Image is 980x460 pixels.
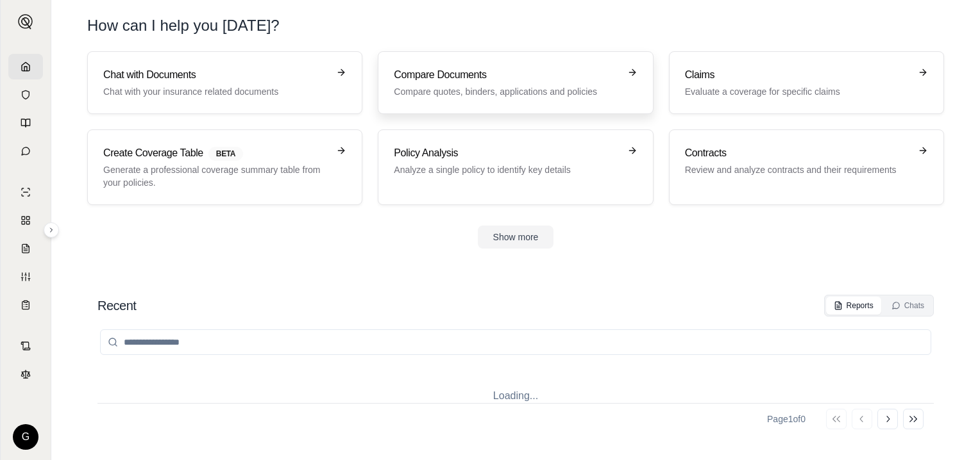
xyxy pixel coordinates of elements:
[13,424,38,450] div: G
[767,413,806,425] div: Page 1 of 0
[685,85,910,98] p: Evaluate a coverage for specific claims
[8,208,43,233] a: Policy Comparisons
[87,15,944,36] h1: How can I help you [DATE]?
[394,85,619,98] p: Compare quotes, binders, applications and policies
[8,361,43,387] a: Legal Search Engine
[8,54,43,79] a: Home
[208,147,243,161] span: BETA
[669,129,944,205] a: ContractsReview and analyze contracts and their requirements
[8,292,43,318] a: Coverage Table
[826,297,881,315] button: Reports
[8,138,43,164] a: Chat
[103,145,328,161] h3: Create Coverage Table
[97,368,934,424] div: Loading...
[834,300,874,311] div: Reports
[394,67,619,83] h3: Compare Documents
[378,129,653,205] a: Policy AnalysisAnalyze a single policy to identify key details
[378,51,653,114] a: Compare DocumentsCompare quotes, binders, applications and policies
[87,51,362,114] a: Chat with DocumentsChat with your insurance related documents
[685,67,910,83] h3: Claims
[103,163,328,189] p: Generate a professional coverage summary table from your policies.
[394,145,619,161] h3: Policy Analysis
[8,333,43,359] a: Contract Analysis
[669,51,944,114] a: ClaimsEvaluate a coverage for specific claims
[394,163,619,176] p: Analyze a single policy to identify key details
[8,264,43,290] a: Custom Report
[478,226,554,249] button: Show more
[97,297,136,315] h2: Recent
[13,9,38,35] button: Expand sidebar
[8,179,43,205] a: Single Policy
[884,297,932,315] button: Chats
[8,236,43,261] a: Claim Coverage
[44,222,59,238] button: Expand sidebar
[685,163,910,176] p: Review and analyze contracts and their requirements
[8,110,43,136] a: Prompt Library
[103,67,328,83] h3: Chat with Documents
[891,300,924,311] div: Chats
[685,145,910,161] h3: Contracts
[18,14,33,29] img: Expand sidebar
[8,82,43,108] a: Documents Vault
[87,129,362,205] a: Create Coverage TableBETAGenerate a professional coverage summary table from your policies.
[103,85,328,98] p: Chat with your insurance related documents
